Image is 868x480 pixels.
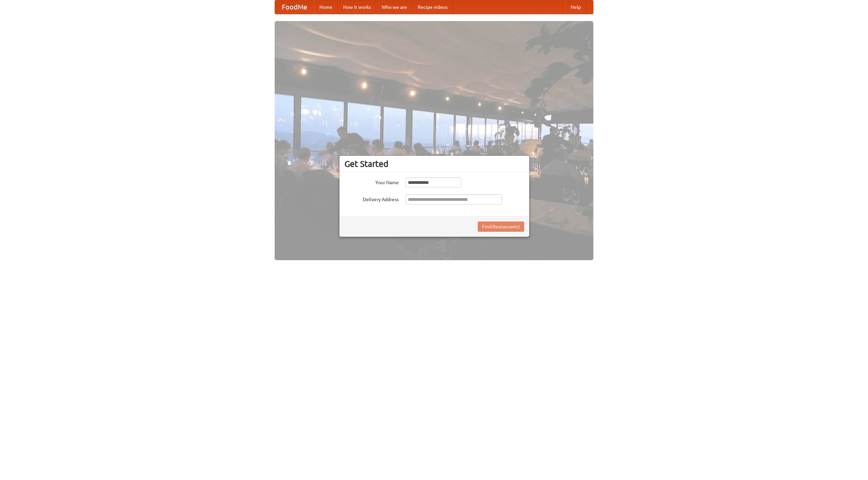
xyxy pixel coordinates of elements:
label: Your Name [344,177,399,186]
a: Help [565,0,586,14]
h3: Get Started [344,159,524,169]
a: Who we are [376,0,412,14]
a: How it works [338,0,376,14]
a: Home [314,0,338,14]
a: Recipe videos [412,0,453,14]
a: FoodMe [275,0,314,14]
label: Delivery Address [344,194,399,203]
button: Find Restaurants! [478,222,524,232]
